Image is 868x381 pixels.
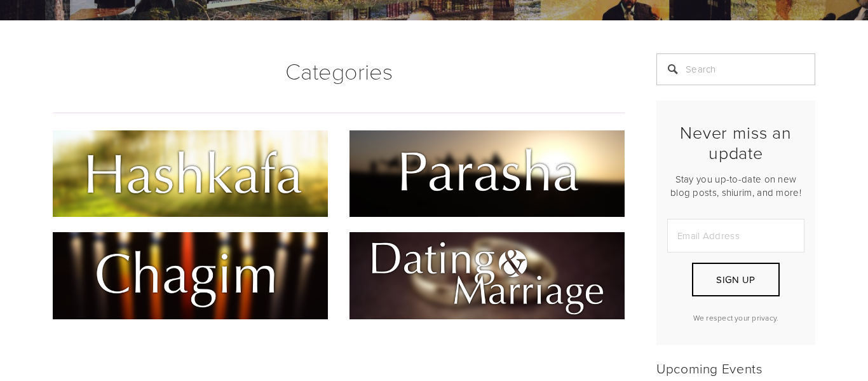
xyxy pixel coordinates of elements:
[667,172,804,199] p: Stay you up-to-date on new blog posts, shiurim, and more!
[716,273,755,286] span: Sign Up
[656,360,815,376] h2: Upcoming Events
[667,219,804,253] input: Email Address
[667,122,804,163] h2: Never miss an update
[667,312,804,323] p: We respect your privacy.
[53,53,625,88] h1: Categories
[656,53,815,85] input: Search
[692,263,780,296] button: Sign Up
